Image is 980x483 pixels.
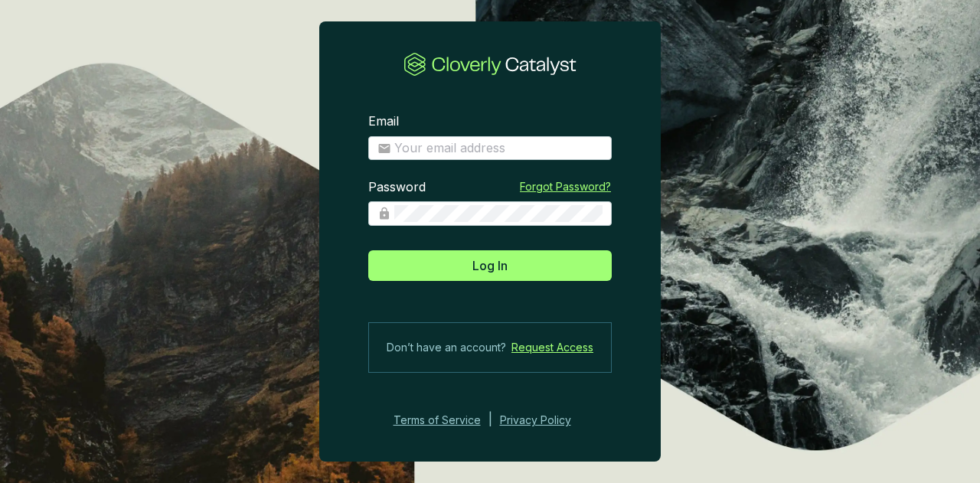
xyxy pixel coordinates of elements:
a: Forgot Password? [520,179,611,194]
a: Privacy Policy [500,411,592,429]
label: Password [368,179,426,196]
button: Log In [368,250,612,281]
label: Email [368,113,399,130]
span: Log In [472,256,508,275]
a: Terms of Service [389,411,481,429]
a: Request Access [511,338,593,357]
input: Email [394,140,603,157]
input: Password [394,205,603,222]
div: | [488,411,492,429]
span: Don’t have an account? [387,338,506,357]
